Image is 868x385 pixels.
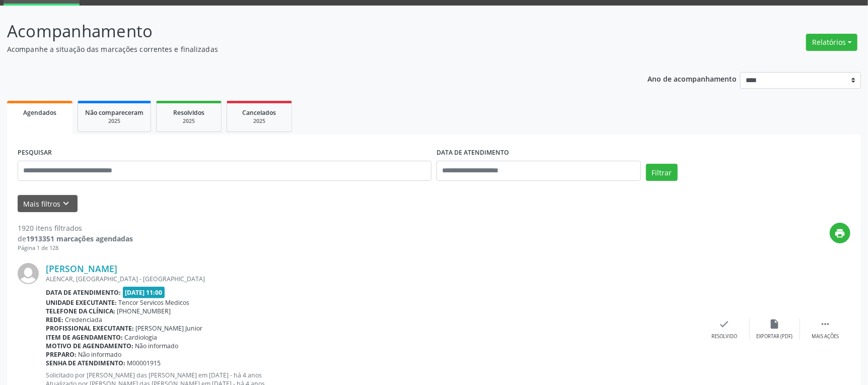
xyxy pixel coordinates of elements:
[757,333,793,340] div: Exportar (PDF)
[46,298,117,307] b: Unidade executante:
[135,342,179,350] span: Não informado
[769,318,780,330] i: insert_drive_file
[835,228,846,239] i: print
[46,359,125,367] b: Senha de atendimento:
[46,307,115,315] b: Telefone da clínica:
[23,108,56,117] span: Agendados
[711,333,737,340] div: Resolvido
[18,244,133,252] div: Página 1 de 128
[46,263,117,274] a: [PERSON_NAME]
[61,198,72,209] i: keyboard_arrow_down
[164,117,214,125] div: 2025
[18,145,52,161] label: PESQUISAR
[46,342,133,350] b: Motivo de agendamento:
[173,108,204,117] span: Resolvidos
[719,318,730,330] i: check
[18,195,78,213] button: Mais filtroskeyboard_arrow_down
[830,223,850,243] button: print
[234,117,284,125] div: 2025
[46,333,123,342] b: Item de agendamento:
[812,333,839,340] div: Mais ações
[647,72,737,85] p: Ano de acompanhamento
[79,350,122,359] span: Não informado
[85,117,143,125] div: 2025
[437,145,509,161] label: DATA DE ATENDIMENTO
[46,315,63,324] b: Rede:
[46,275,699,283] div: ALENCAR, [GEOGRAPHIC_DATA] - [GEOGRAPHIC_DATA]
[18,233,133,244] div: de
[119,298,190,307] span: Tencor Servicos Medicos
[65,315,103,324] span: Credenciada
[7,44,605,54] p: Acompanhe a situação das marcações correntes e finalizadas
[46,324,134,333] b: Profissional executante:
[123,287,165,298] span: [DATE] 11:00
[26,234,133,243] strong: 1913351 marcações agendadas
[46,288,121,297] b: Data de atendimento:
[117,307,171,315] span: [PHONE_NUMBER]
[136,324,203,333] span: [PERSON_NAME] Junior
[46,350,77,359] b: Preparo:
[18,263,39,284] img: img
[243,108,276,117] span: Cancelados
[820,318,831,330] i: 
[806,34,857,51] button: Relatórios
[85,108,143,117] span: Não compareceram
[127,359,161,367] span: M00001915
[18,223,133,233] div: 1920 itens filtrados
[7,19,605,44] p: Acompanhamento
[125,333,158,342] span: Cardiologia
[646,164,678,181] button: Filtrar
